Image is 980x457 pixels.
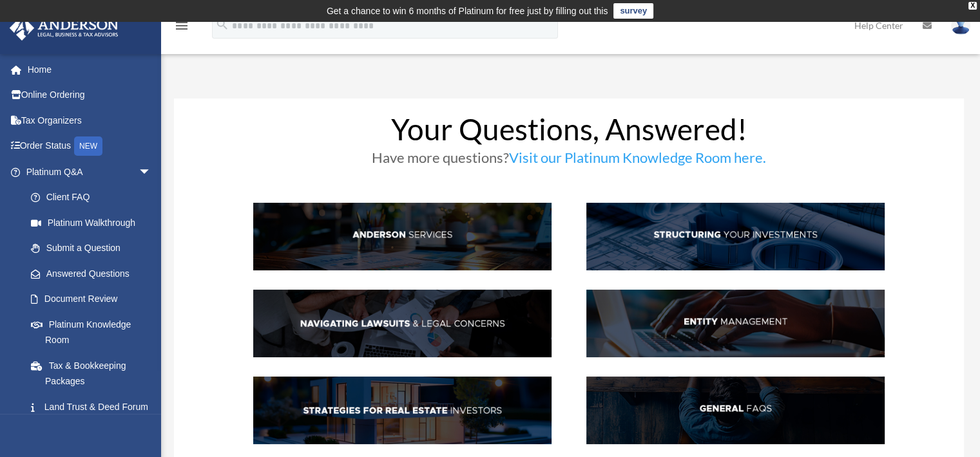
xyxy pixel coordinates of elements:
[18,353,171,394] a: Tax & Bookkeeping Packages
[215,17,229,32] i: search
[951,16,970,35] img: User Pic
[139,159,164,185] span: arrow_drop_down
[327,3,608,19] div: Get a chance to win 6 months of Platinum for free just by filling out this
[6,15,122,41] img: Anderson Advisors Platinum Portal
[509,149,766,173] a: Visit our Platinum Knowledge Room here.
[18,236,171,261] a: Submit a Question
[253,203,552,270] img: AndServ_hdr
[9,133,171,160] a: Order StatusNEW
[74,136,102,156] div: NEW
[174,18,189,33] i: menu
[586,290,885,357] img: EntManag_hdr
[253,377,552,444] img: StratsRE_hdr
[18,261,171,286] a: Answered Questions
[18,286,171,312] a: Document Review
[586,377,885,444] img: GenFAQ_hdr
[253,115,885,151] h1: Your Questions, Answered!
[253,290,552,357] img: NavLaw_hdr
[18,312,171,353] a: Platinum Knowledge Room
[9,57,171,82] a: Home
[968,2,977,10] div: close
[9,159,171,185] a: Platinum Q&Aarrow_drop_down
[253,151,885,171] h3: Have more questions?
[586,203,885,270] img: StructInv_hdr
[9,82,171,108] a: Online Ordering
[174,23,189,33] a: menu
[613,3,653,19] a: survey
[18,394,171,420] a: Land Trust & Deed Forum
[18,210,171,236] a: Platinum Walkthrough
[18,185,164,210] a: Client FAQ
[9,107,171,133] a: Tax Organizers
